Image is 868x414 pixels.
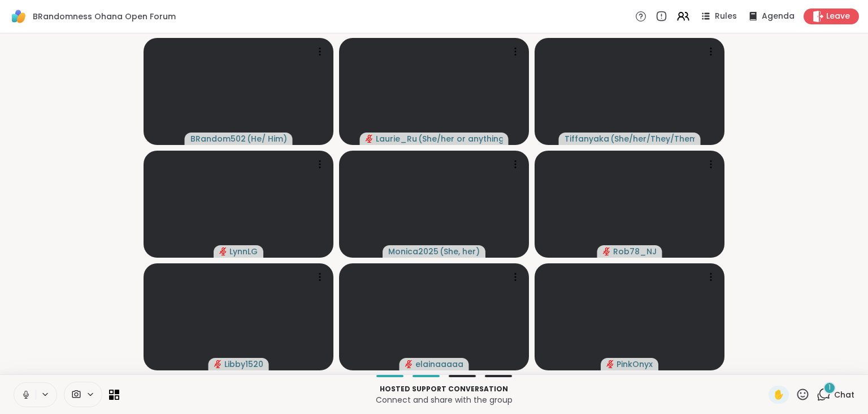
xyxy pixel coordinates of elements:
[366,135,374,143] span: audio-muted
[418,133,503,144] span: ( She/her or anything else )
[834,389,854,400] span: Chat
[126,394,762,406] p: Connect and share with the group
[617,358,653,370] span: PinkOnyx
[773,388,784,402] span: ✋
[190,133,246,144] span: BRandom502
[762,11,795,22] span: Agenda
[126,384,762,394] p: Hosted support conversation
[606,360,614,368] span: audio-muted
[415,358,463,370] span: elainaaaaa
[214,360,222,368] span: audio-muted
[376,133,417,144] span: Laurie_Ru
[610,133,695,144] span: ( She/her/They/Them )
[247,133,287,144] span: ( He/ Him )
[440,246,480,257] span: ( She, her )
[715,11,737,22] span: Rules
[224,358,263,370] span: Libby1520
[613,246,657,257] span: Rob78_NJ
[603,247,611,255] span: audio-muted
[9,7,28,26] img: ShareWell Logomark
[826,11,850,22] span: Leave
[828,383,831,392] span: 1
[219,247,227,255] span: audio-muted
[388,246,439,257] span: Monica2025
[405,360,413,368] span: audio-muted
[565,133,609,144] span: Tiffanyaka
[229,246,258,257] span: LynnLG
[33,11,176,22] span: BRandomness Ohana Open Forum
